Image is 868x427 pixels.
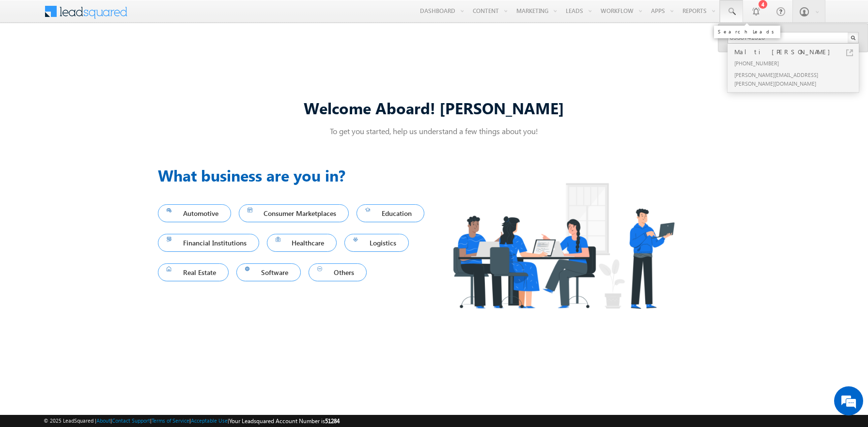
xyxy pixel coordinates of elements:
[167,207,222,220] span: Automotive
[44,416,340,426] span: © 2025 LeadSquared | | | | |
[96,417,110,424] a: About
[158,126,710,136] p: To get you started, help us understand a few things about you!
[434,164,693,328] img: Industry.png
[245,266,293,279] span: Software
[718,29,776,34] div: Search Leads
[229,417,340,425] span: Your Leadsquared Account Number is
[152,417,189,424] a: Terms of Service
[248,207,341,220] span: Consumer Marketplaces
[167,236,250,249] span: Financial Institutions
[112,417,150,424] a: Contact Support
[728,32,859,44] input: Search Leads
[317,266,358,279] span: Others
[732,57,862,69] div: [PHONE_NUMBER]
[353,236,400,249] span: Logistics
[158,97,710,118] div: Welcome Aboard! [PERSON_NAME]
[158,164,434,187] h3: What business are you in?
[167,266,220,279] span: Real Estate
[732,69,862,89] div: [PERSON_NAME][EMAIL_ADDRESS][PERSON_NAME][DOMAIN_NAME]
[191,417,228,424] a: Acceptable Use
[732,46,862,57] div: Malti [PERSON_NAME]
[365,207,416,220] span: Education
[276,236,328,249] span: Healthcare
[325,417,340,425] span: 51284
